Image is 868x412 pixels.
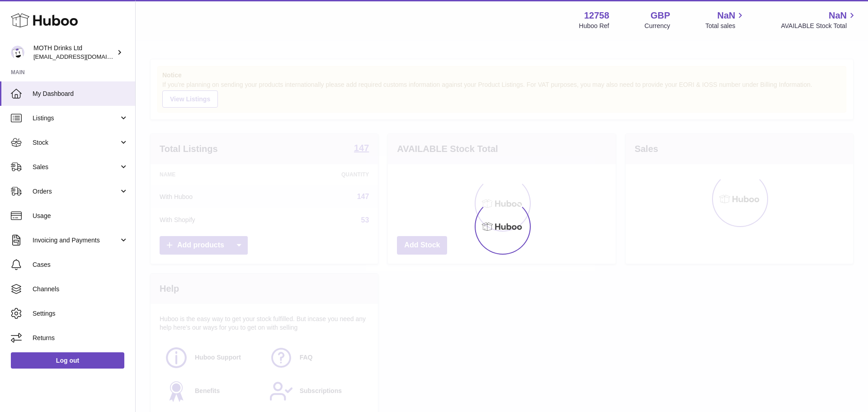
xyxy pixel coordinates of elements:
[33,212,128,220] span: Usage
[33,163,119,171] span: Sales
[33,114,119,123] span: Listings
[33,285,128,294] span: Channels
[781,22,857,30] span: AVAILABLE Stock Total
[717,9,735,22] span: NaN
[33,236,119,245] span: Invoicing and Payments
[11,352,124,369] a: Log out
[33,138,119,147] span: Stock
[584,9,609,22] strong: 12758
[705,22,745,30] span: Total sales
[33,260,128,269] span: Cases
[651,9,670,22] strong: GBP
[579,22,609,30] div: Huboo Ref
[33,187,119,196] span: Orders
[33,90,128,98] span: My Dashboard
[33,309,128,318] span: Settings
[829,9,847,22] span: NaN
[645,22,670,30] div: Currency
[33,53,133,60] span: [EMAIL_ADDRESS][DOMAIN_NAME]
[781,9,857,30] a: NaN AVAILABLE Stock Total
[11,46,24,59] img: internalAdmin-12758@internal.huboo.com
[33,44,115,61] div: MOTH Drinks Ltd
[33,334,128,342] span: Returns
[705,9,745,30] a: NaN Total sales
